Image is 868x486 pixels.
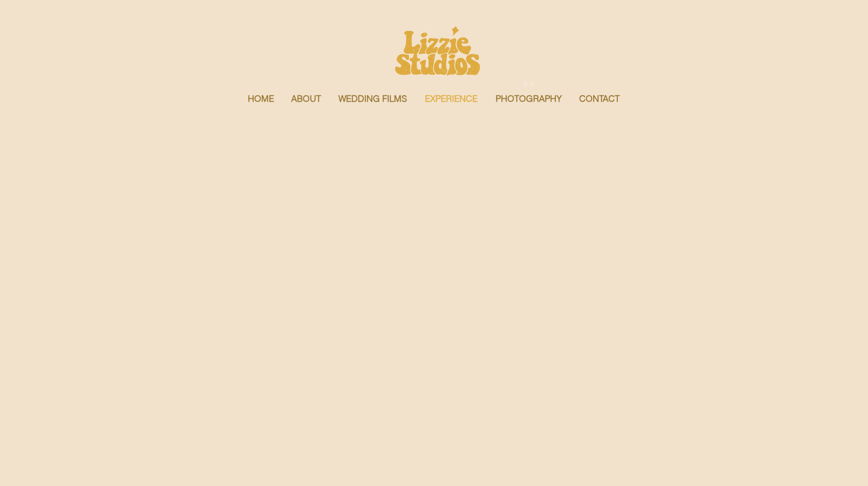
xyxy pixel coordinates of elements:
[573,87,625,111] p: CONTACT
[524,78,537,88] span: ER
[416,87,487,111] a: EXPERIENCE
[239,87,282,111] a: HOME
[293,282,614,338] span: EXPERIENCE
[487,87,570,111] a: PHOTOGRAPHY
[282,87,330,111] a: ABOUT
[333,87,413,111] p: WEDDING FILMS
[570,87,628,111] a: CONTACT
[285,87,327,111] p: ABOUT
[395,26,480,75] img: old logo yellow.png
[242,87,280,111] p: HOME
[330,87,416,111] a: WEDDING FILMS
[148,87,720,111] nav: Site
[490,87,568,111] p: PHOTOGRAPHY
[378,339,529,350] span: You celebrate, we document & create.
[338,78,524,88] span: [US_STATE] WEDDING VIDEOGRAPH
[419,87,483,111] p: EXPERIENCE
